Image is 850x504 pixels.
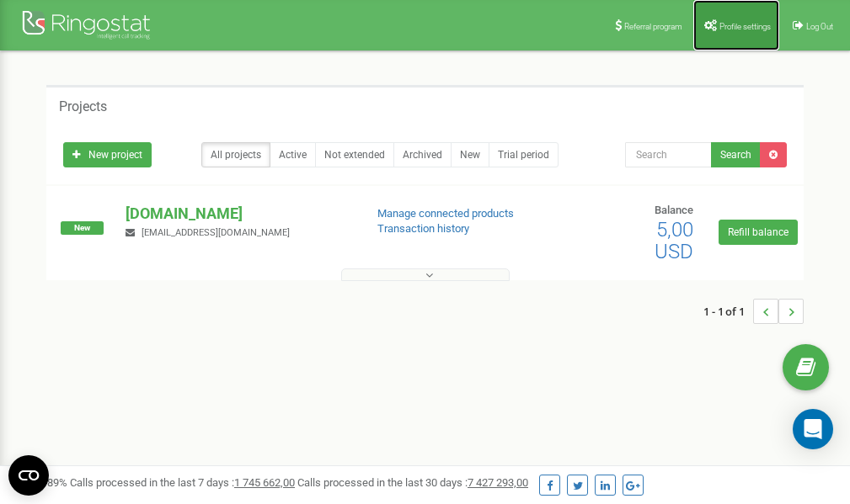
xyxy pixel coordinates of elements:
[655,218,693,263] span: 5,00 USD
[624,22,682,31] span: Referral program
[655,204,693,216] span: Balance
[70,476,295,489] span: Calls processed in the last 7 days :
[489,142,559,167] a: Trial period
[270,142,316,167] a: Active
[315,142,394,167] a: Not extended
[201,142,270,167] a: All projects
[703,282,804,341] nav: ...
[468,476,528,489] u: 7 427 293,00
[297,476,528,489] span: Calls processed in the last 30 days :
[719,220,798,245] a: Refill balance
[451,142,489,167] a: New
[711,142,761,167] button: Search
[703,299,753,324] span: 1 - 1 of 1
[142,227,290,238] span: [EMAIL_ADDRESS][DOMAIN_NAME]
[377,207,514,220] a: Manage connected products
[793,409,833,449] div: Open Intercom Messenger
[126,203,350,225] p: [DOMAIN_NAME]
[61,221,104,235] span: New
[63,142,152,167] a: New project
[806,22,833,31] span: Log Out
[625,142,712,167] input: Search
[8,455,49,496] button: Open CMP widget
[719,22,771,31] span: Profile settings
[234,476,295,489] u: 1 745 662,00
[59,99,107,114] h5: Projects
[393,142,452,167] a: Archived
[377,222,469,235] a: Transaction history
